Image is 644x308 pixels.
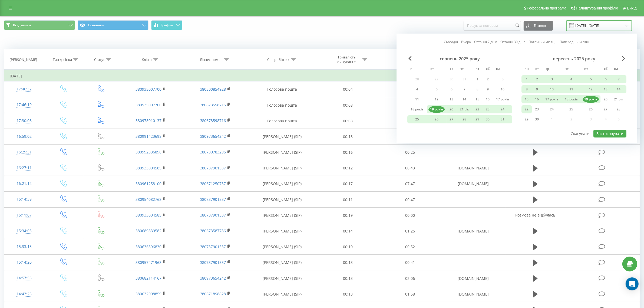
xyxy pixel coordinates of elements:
font: 26 [435,117,438,122]
font: 380671250737 [200,181,226,186]
font: Останні 30 днів [500,40,525,44]
abbr: понеділок [408,65,417,73]
div: 9 вересня 2025 року. [532,85,542,93]
div: 25 вересня 2025 р. [562,105,581,113]
div: 13 серпня 2025 р. [446,95,457,103]
font: 380737901537 [200,260,226,265]
font: Клієнт [142,57,152,62]
font: 27 [450,117,453,122]
button: Експорт [524,21,553,31]
div: 14 серпня 2025 р. [457,95,472,103]
div: чт 21 серп 2025 р. [457,105,472,113]
font: ср [546,66,549,71]
div: 18 вересня 2025 р. [562,95,581,103]
font: 380991423698 [136,134,161,139]
div: Пн 18 вер 2025 р. [407,105,427,113]
font: 24 [550,107,554,112]
font: 380730783296 [200,149,226,155]
font: 380954082768 [136,197,161,202]
div: 16 вересня 2025 року. [532,95,542,103]
div: 10 вересня 2025 р. [542,85,562,93]
font: серпень 2025 року [440,56,480,62]
div: 17 вересня 2025 р. [542,95,562,103]
a: 380973654242 [200,134,226,139]
font: 380935007700 [136,87,161,92]
font: 00:18 [343,134,353,139]
font: 25 [415,117,419,122]
div: Пн 1 вер 2025 р. [521,75,532,83]
font: 00:00 [405,213,415,218]
font: 00:19 [343,213,353,218]
font: 17 років [545,97,558,101]
font: Графіка [161,23,173,27]
font: 24 [501,107,504,112]
font: 00:13 [343,276,353,281]
font: [PERSON_NAME] (SIP) [263,181,302,186]
div: 27 серпня 2025 р. [446,115,457,123]
div: чт 11 вер 2025 р. [562,85,581,93]
a: 380673587786 [200,228,226,233]
font: [DOMAIN_NAME] [458,291,489,297]
font: 27 [604,107,607,112]
font: 00:11 [343,197,353,202]
font: 00:17 [343,181,353,186]
div: Пт 22 серп 2025 р. [472,105,483,113]
font: Голосова пошта [267,103,297,108]
abbr: понеділок [523,65,531,73]
font: 00:41 [405,260,415,265]
font: 18 років [411,107,424,112]
abbr: неділя [494,65,502,73]
div: Пн 25 серпня 2025 р. [407,115,427,123]
font: 22 [525,107,529,112]
font: 12 [435,97,438,101]
font: пн [524,66,529,71]
font: 11 [415,97,419,101]
font: 2 [487,77,489,81]
div: 4 вересня 2025 року. [562,75,581,83]
div: 20 серпня 2025 р. [446,105,457,113]
a: 380737901537 [200,244,226,249]
a: 380632008859 [136,291,161,296]
font: 7 [464,87,465,91]
div: Пт 5 вер 2025 р. [581,75,600,83]
font: 9 [487,87,489,91]
font: 380636396830 [136,244,161,249]
div: Пн 29 вер 2025 р. [521,115,532,123]
font: 16 [486,97,490,101]
button: Всі дзвінки [4,20,75,30]
font: 25 [569,107,573,112]
div: 23 вересня 2025 р. [532,105,542,113]
font: 16:11:07 [16,212,32,218]
font: 01:58 [405,291,415,297]
font: вт [430,66,434,71]
font: 00:10 [343,244,353,249]
div: 12 серпня 2025 року. [427,95,446,103]
div: сб 6 вер 2025 р. [600,75,611,83]
a: 380957471968 [136,260,161,265]
div: нд 7 вер 2025 р. [611,75,626,83]
font: 380935007700 [136,102,161,107]
font: 380737901537 [200,165,226,171]
font: [PERSON_NAME] (SIP) [263,260,302,265]
div: Пн 11 вер 2025 р. [407,95,427,103]
font: чт [565,66,569,71]
font: 17:30:08 [16,118,32,123]
font: 16:59:02 [16,134,32,139]
div: Пт 15 серп 2025 р. [472,95,483,103]
font: 01:26 [405,228,415,234]
font: 16:21:12 [16,181,32,186]
div: 6 серпня 2025 р. [446,85,457,93]
div: Пт 29 серп 2025 р. [472,115,483,123]
font: 380682114167 [136,276,161,281]
font: 380992336898 [136,149,161,155]
font: [PERSON_NAME] (SIP) [263,197,302,202]
font: [PERSON_NAME] (SIP) [263,134,302,139]
font: 15:14:20 [16,260,32,265]
font: Поточний місяць [529,40,556,44]
div: 26 серпня 2025 р. [427,115,446,123]
font: пт [475,66,479,71]
font: 11 [569,87,573,91]
font: 6 [605,77,607,81]
font: 15:34:03 [16,228,32,233]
